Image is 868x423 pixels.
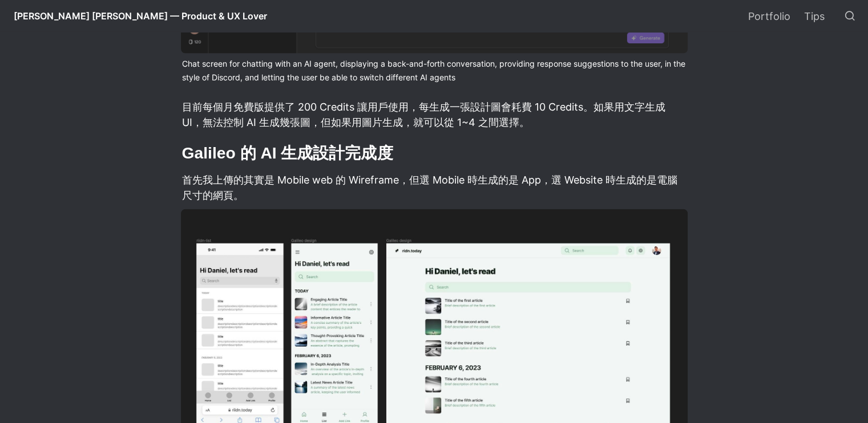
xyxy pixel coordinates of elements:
figcaption: Chat screen for chatting with an AI agent, displaying a back-and-forth conversation, providing re... [181,54,688,88]
p: 目前每個月免費版提供了 200 Credits 讓用戶使用，每生成一張設計圖會耗費 10 Credits。如果用文字生成 UI，無法控制 AI 生成幾張圖，但如果用圖片生成，就可以從 1~4 之... [181,97,688,132]
h2: Galileo 的 AI 生成設計完成度 [181,141,688,165]
p: 首先我上傳的其實是 Mobile web 的 Wireframe，但選 Mobile 時生成的是 App，選 Website 時生成的是電腦尺寸的網頁。 [181,170,688,205]
span: [PERSON_NAME] [PERSON_NAME] — Product & UX Lover [14,10,267,22]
